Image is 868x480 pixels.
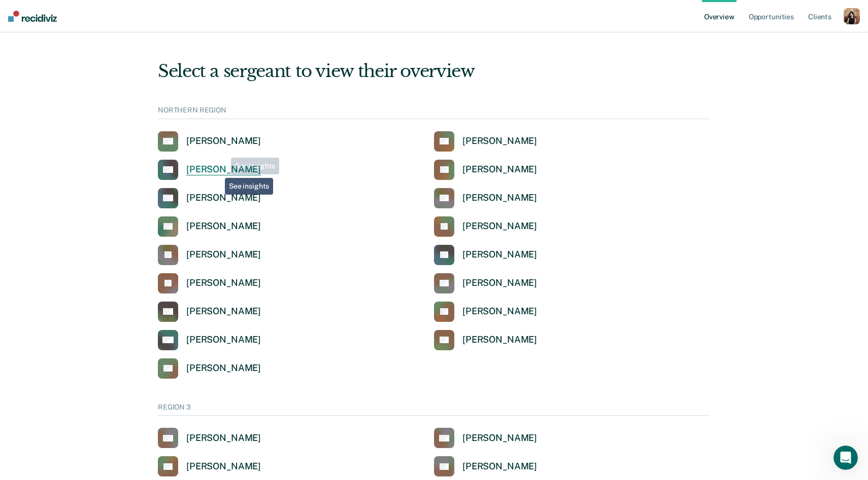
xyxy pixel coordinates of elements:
a: [PERSON_NAME] [434,216,537,237]
div: [PERSON_NAME] [186,135,261,147]
iframe: Intercom live chat [833,446,858,470]
div: [PERSON_NAME] [186,192,261,204]
div: [PERSON_NAME] [462,334,537,346]
div: [PERSON_NAME] [462,220,537,232]
a: [PERSON_NAME] [158,302,261,322]
a: [PERSON_NAME] [434,131,537,152]
div: [PERSON_NAME] [186,362,261,374]
div: [PERSON_NAME] [186,277,261,289]
a: [PERSON_NAME] [158,188,261,208]
a: [PERSON_NAME] [434,428,537,448]
div: [PERSON_NAME] [462,461,537,472]
div: NORTHERN REGION [158,106,710,119]
a: [PERSON_NAME] [434,160,537,180]
div: [PERSON_NAME] [462,249,537,261]
div: [PERSON_NAME] [462,192,537,204]
div: REGION 3 [158,403,710,416]
a: [PERSON_NAME] [158,131,261,152]
div: [PERSON_NAME] [186,461,261,472]
div: [PERSON_NAME] [462,164,537,175]
a: [PERSON_NAME] [158,245,261,265]
div: [PERSON_NAME] [186,164,261,175]
a: [PERSON_NAME] [158,273,261,293]
a: [PERSON_NAME] [434,245,537,265]
a: [PERSON_NAME] [158,216,261,237]
div: [PERSON_NAME] [186,220,261,232]
div: [PERSON_NAME] [462,432,537,444]
div: [PERSON_NAME] [462,135,537,147]
a: [PERSON_NAME] [434,456,537,476]
a: [PERSON_NAME] [434,330,537,350]
a: [PERSON_NAME] [158,428,261,448]
a: [PERSON_NAME] [434,302,537,322]
div: [PERSON_NAME] [462,277,537,289]
a: [PERSON_NAME] [434,273,537,293]
a: [PERSON_NAME] [434,188,537,208]
div: [PERSON_NAME] [462,306,537,317]
a: [PERSON_NAME] [158,358,261,379]
div: [PERSON_NAME] [186,249,261,261]
img: Recidiviz [8,11,57,22]
div: [PERSON_NAME] [186,306,261,317]
a: [PERSON_NAME] [158,160,261,180]
div: Select a sergeant to view their overview [158,61,710,82]
a: [PERSON_NAME] [158,330,261,350]
a: [PERSON_NAME] [158,456,261,476]
div: [PERSON_NAME] [186,334,261,346]
div: [PERSON_NAME] [186,432,261,444]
